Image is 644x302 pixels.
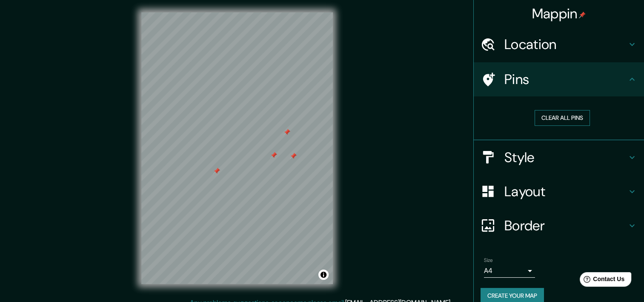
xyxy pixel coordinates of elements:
h4: Layout [504,183,627,200]
button: Clear all pins [535,110,590,126]
h4: Mappin [532,5,586,22]
button: Toggle attribution [318,270,329,280]
div: Layout [474,174,644,209]
div: Location [474,27,644,61]
canvas: Map [141,12,333,284]
iframe: Help widget launcher [568,269,635,293]
div: Pins [474,62,644,96]
label: Size [484,256,493,264]
h4: Style [504,149,627,166]
div: Style [474,140,644,174]
img: pin-icon.png [579,12,586,18]
h4: Pins [504,71,627,88]
h4: Location [504,36,627,53]
div: A4 [484,264,535,278]
h4: Border [504,217,627,234]
div: Border [474,209,644,243]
